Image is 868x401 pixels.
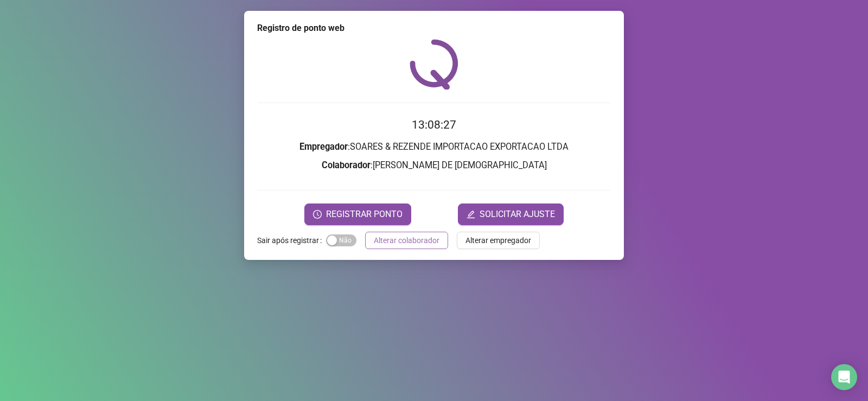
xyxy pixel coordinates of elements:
[467,210,475,219] span: edit
[374,234,439,246] span: Alterar colaborador
[313,210,322,219] span: clock-circle
[257,22,611,35] div: Registro de ponto web
[326,208,403,221] span: REGISTRAR PONTO
[257,232,326,249] label: Sair após registrar
[457,232,540,249] button: Alterar empregador
[412,118,456,131] time: 13:08:27
[410,39,458,90] img: QRPoint
[480,208,555,221] span: SOLICITAR AJUSTE
[365,232,448,249] button: Alterar colaborador
[257,140,611,154] h3: : SOARES & REZENDE IMPORTACAO EXPORTACAO LTDA
[322,160,371,170] strong: Colaborador
[458,203,564,225] button: editSOLICITAR AJUSTE
[304,203,411,225] button: REGISTRAR PONTO
[465,234,531,246] span: Alterar empregador
[257,158,611,173] h3: : [PERSON_NAME] DE [DEMOGRAPHIC_DATA]
[299,142,348,152] strong: Empregador
[831,364,857,390] div: Open Intercom Messenger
